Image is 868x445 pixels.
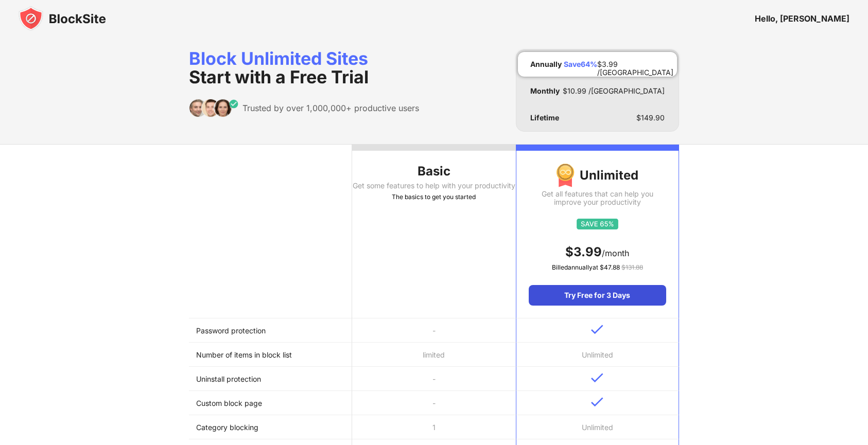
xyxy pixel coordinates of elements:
div: $ 10.99 /[GEOGRAPHIC_DATA] [563,87,665,95]
td: - [352,391,515,415]
img: img-premium-medal [556,163,575,188]
span: $ 131.88 [621,263,643,271]
div: Hello, [PERSON_NAME] [755,13,849,24]
div: Trusted by over 1,000,000+ productive users [242,103,419,113]
div: Get some features to help with your productivity [352,182,515,190]
img: blocksite-icon-black.svg [19,6,106,31]
div: Try Free for 3 Days [529,285,666,306]
td: Password protection [189,318,352,343]
td: 1 [352,415,515,439]
div: The basics to get you started [352,192,515,202]
td: Category blocking [189,415,352,439]
div: Monthly [530,87,560,95]
img: trusted-by.svg [189,99,239,117]
div: Billed annually at $ 47.88 [529,262,666,273]
span: Start with a Free Trial [189,66,369,87]
div: Save 64 % [564,60,597,68]
img: v-blue.svg [591,397,603,407]
td: - [352,367,515,391]
img: save65.svg [577,219,618,229]
td: Custom block page [189,391,352,415]
div: Unlimited [529,163,666,188]
td: Unlimited [516,415,679,439]
td: Unlimited [516,343,679,367]
div: $ 3.99 /[GEOGRAPHIC_DATA] [597,60,673,68]
div: $ 149.90 [636,114,665,122]
td: Number of items in block list [189,343,352,367]
img: v-blue.svg [591,325,603,334]
td: limited [352,343,515,367]
span: $ 3.99 [565,244,602,259]
img: v-blue.svg [591,373,603,383]
div: Annually [530,60,562,68]
div: Lifetime [530,114,559,122]
div: /month [529,244,666,260]
td: Uninstall protection [189,367,352,391]
td: - [352,318,515,343]
div: Get all features that can help you improve your productivity [529,190,666,206]
div: Basic [352,163,515,180]
div: Block Unlimited Sites [189,49,419,86]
